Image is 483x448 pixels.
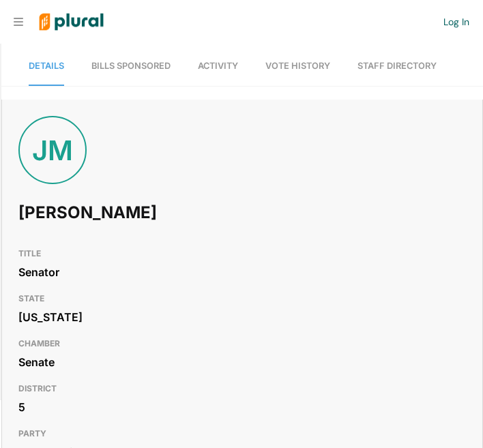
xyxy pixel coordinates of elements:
[265,61,330,71] span: Vote History
[29,47,64,86] a: Details
[18,397,466,417] div: 5
[18,335,466,352] h3: CHAMBER
[29,61,64,71] span: Details
[29,1,114,44] img: Logo for Plural
[18,290,466,307] h3: STATE
[18,425,466,442] h3: PARTY
[18,380,466,397] h3: DISTRICT
[18,116,87,184] div: JM
[18,262,466,282] div: Senator
[198,47,238,86] a: Activity
[18,192,287,233] h1: [PERSON_NAME]
[357,47,437,86] a: Staff Directory
[198,61,238,71] span: Activity
[443,16,469,28] a: Log In
[91,61,171,71] span: Bills Sponsored
[18,352,466,372] div: Senate
[18,245,466,262] h3: TITLE
[91,47,171,86] a: Bills Sponsored
[18,307,466,327] div: [US_STATE]
[265,47,330,86] a: Vote History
